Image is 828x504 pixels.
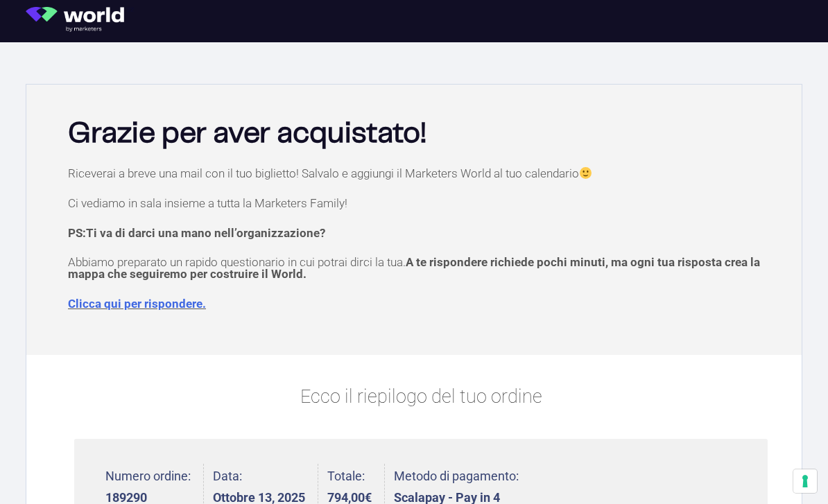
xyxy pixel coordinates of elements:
[68,226,325,240] strong: PS:
[580,167,592,179] img: 🙂
[11,450,53,492] iframe: Customerly Messenger Launcher
[68,198,774,209] p: Ci vediamo in sala insieme a tutta la Marketers Family!
[68,257,774,280] p: Abbiamo preparato un rapido questionario in cui potrai dirci la tua.
[68,297,206,311] a: Clicca qui per rispondere.
[68,120,426,148] b: Grazie per aver acquistato!
[213,492,305,504] strong: Ottobre 13, 2025
[74,383,768,411] p: Ecco il riepilogo del tuo ordine
[86,226,325,240] span: Ti va di darci una mano nell’organizzazione?
[68,167,774,180] p: Riceverai a breve una mail con il tuo biglietto! Salvalo e aggiungi il Marketers World al tuo cal...
[68,255,760,281] span: A te rispondere richiede pochi minuti, ma ogni tua risposta crea la mappa che seguiremo per costr...
[105,492,191,504] strong: 189290
[793,469,817,493] button: Le tue preferenze relative al consenso per le tecnologie di tracciamento
[394,492,519,504] strong: Scalapay - Pay in 4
